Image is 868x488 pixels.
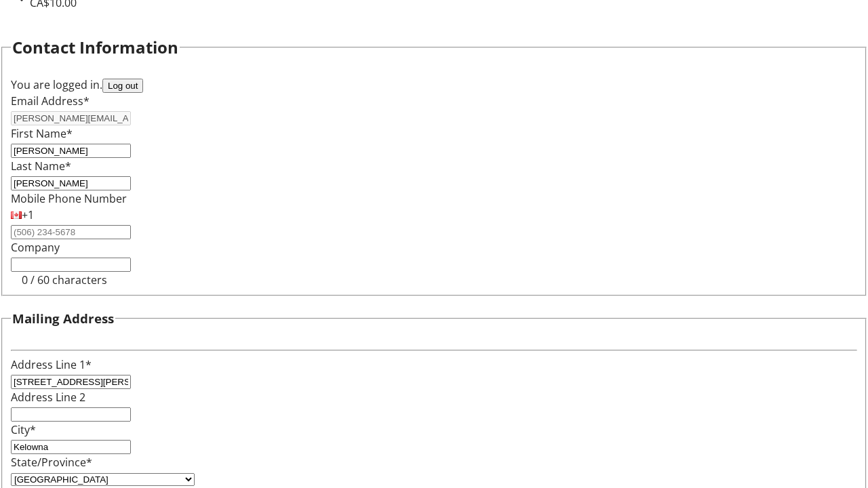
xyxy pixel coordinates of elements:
[11,440,131,454] input: City
[11,240,60,255] label: Company
[22,272,107,287] tr-character-limit: 0 / 60 characters
[11,225,131,239] input: (506) 234-5678
[11,77,857,93] div: You are logged in.
[11,159,71,174] label: Last Name*
[11,357,92,372] label: Address Line 1*
[11,191,127,206] label: Mobile Phone Number
[102,79,143,93] button: Log out
[11,375,131,389] input: Address
[11,94,90,108] label: Email Address*
[11,422,36,437] label: City*
[11,390,85,405] label: Address Line 2
[11,455,92,470] label: State/Province*
[12,35,178,60] h2: Contact Information
[12,309,114,328] h3: Mailing Address
[11,126,73,141] label: First Name*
